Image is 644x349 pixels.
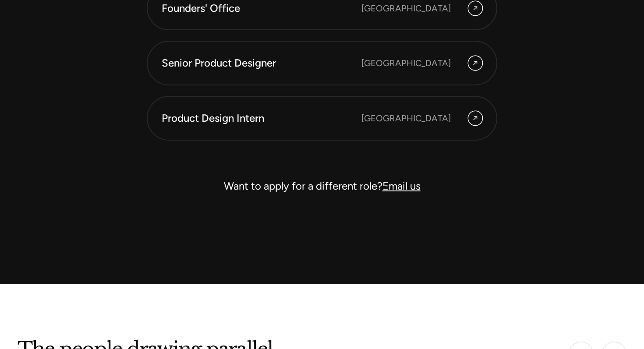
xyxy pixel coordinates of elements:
[147,176,497,197] div: Want to apply for a different role?
[147,41,497,85] a: Senior Product Designer [GEOGRAPHIC_DATA]
[162,111,361,126] div: Product Design Intern
[162,56,361,71] div: Senior Product Designer
[147,96,497,141] a: Product Design Intern [GEOGRAPHIC_DATA]
[361,112,451,125] div: [GEOGRAPHIC_DATA]
[361,56,451,70] div: [GEOGRAPHIC_DATA]
[382,180,421,192] a: Email us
